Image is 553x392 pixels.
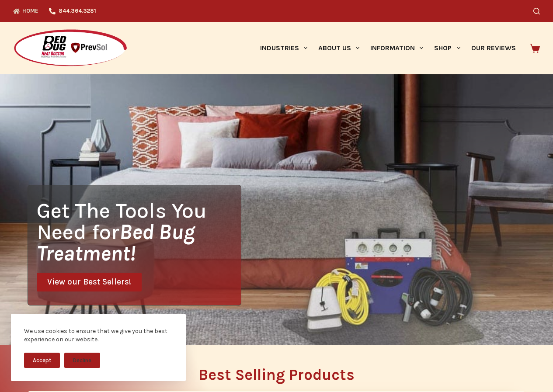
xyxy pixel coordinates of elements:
a: About Us [313,22,365,74]
span: View our Best Sellers! [47,278,131,286]
h2: Best Selling Products [28,367,525,382]
img: Prevsol/Bed Bug Heat Doctor [13,29,128,68]
a: View our Best Sellers! [37,273,142,291]
a: Information [365,22,429,74]
button: Accept [24,353,60,368]
button: Decline [64,353,100,368]
h1: Get The Tools You Need for [37,200,240,264]
i: Bed Bug Treatment! [37,219,195,266]
a: Shop [429,22,466,74]
nav: Primary [254,22,521,74]
button: Search [533,8,540,14]
div: We use cookies to ensure that we give you the best experience on our website. [24,327,173,344]
a: Industries [254,22,313,74]
a: Our Reviews [466,22,521,74]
